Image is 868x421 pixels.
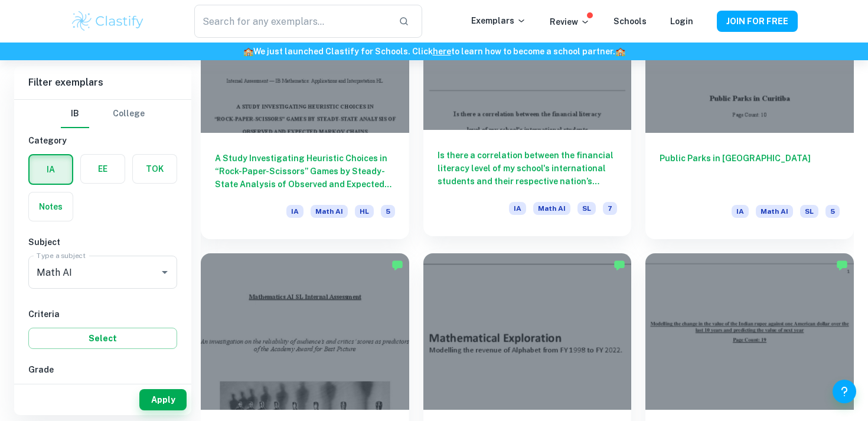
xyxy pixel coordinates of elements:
div: Filter type choice [61,100,145,128]
button: Select [28,328,177,349]
img: Clastify logo [70,9,145,33]
button: Notes [29,192,73,221]
h6: A Study Investigating Heuristic Choices in “Rock-Paper-Scissors” Games by Steady-State Analysis o... [215,152,395,191]
span: 🏫 [615,47,625,56]
h6: Subject [28,236,177,249]
span: 7 [603,202,617,215]
img: Marked [391,259,403,271]
button: EE [81,155,125,183]
span: IA [509,202,526,215]
h6: Category [28,134,177,147]
span: SL [577,202,596,215]
span: 5 [381,205,395,218]
button: Apply [139,389,187,410]
a: Schools [614,17,647,26]
span: Math AI [756,205,793,218]
span: SL [800,205,818,218]
button: Help and Feedback [833,380,856,403]
label: Type a subject [37,250,86,260]
span: 🏫 [243,47,253,56]
p: Exemplars [471,14,526,27]
button: College [113,100,145,128]
button: Open [156,264,173,280]
h6: Grade [28,363,177,376]
span: Math AI [311,205,348,218]
span: HL [355,205,374,218]
a: here [433,47,451,56]
span: IA [286,205,304,218]
h6: Is there a correlation between the financial literacy level of my school's international students... [438,149,618,188]
button: JOIN FOR FREE [717,11,798,32]
img: Marked [614,259,625,271]
h6: Public Parks in [GEOGRAPHIC_DATA] [660,152,840,191]
span: Math AI [533,202,570,215]
h6: We just launched Clastify for Schools. Click to learn how to become a school partner. [2,45,866,58]
h6: Filter exemplars [14,66,191,99]
button: IB [61,100,89,128]
a: Login [670,17,693,26]
span: IA [732,205,749,218]
p: Review [550,15,590,28]
h6: Criteria [28,308,177,321]
input: Search for any exemplars... [194,5,389,38]
span: 5 [825,205,840,218]
button: IA [30,155,72,184]
img: Marked [836,259,848,271]
button: TOK [133,155,177,183]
